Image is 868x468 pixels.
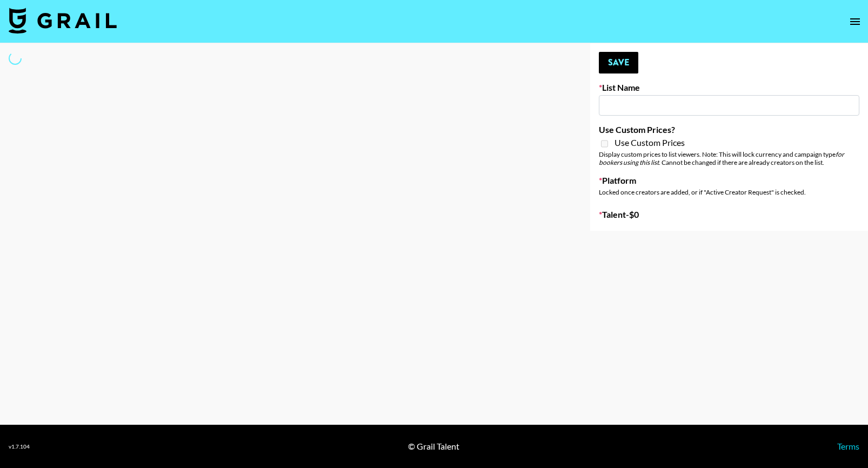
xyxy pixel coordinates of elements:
[9,8,117,34] img: Grail Talent
[599,124,859,135] label: Use Custom Prices?
[844,11,866,32] button: open drawer
[837,441,859,451] a: Terms
[599,82,859,93] label: List Name
[599,150,859,166] div: Display custom prices to list viewers. Note: This will lock currency and campaign type . Cannot b...
[599,209,859,220] label: Talent - $ 0
[408,441,459,452] div: © Grail Talent
[599,175,859,186] label: Platform
[9,443,30,450] div: v 1.7.104
[599,52,638,73] button: Save
[599,188,859,196] div: Locked once creators are added, or if "Active Creator Request" is checked.
[599,150,844,166] em: for bookers using this list
[615,137,685,148] span: Use Custom Prices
